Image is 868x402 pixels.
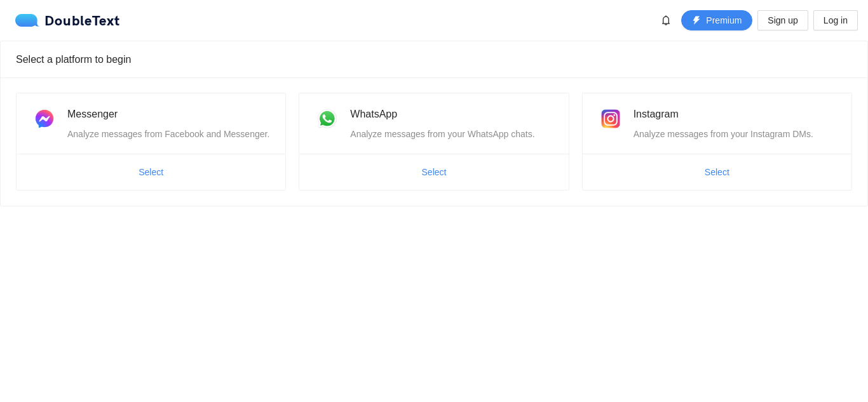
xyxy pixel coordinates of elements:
span: Instagram [634,109,679,119]
div: Select a platform to begin [16,41,852,77]
button: bell [656,10,676,30]
img: logo [15,14,44,27]
span: Premium [706,13,742,27]
button: Select [695,162,740,182]
div: Messenger [67,106,270,122]
a: logoDoubleText [15,14,120,27]
button: Select [412,162,457,182]
img: instagram.png [598,106,623,131]
span: thunderbolt [692,16,701,26]
a: InstagramAnalyze messages from your Instagram DMs.Select [582,93,852,191]
button: Select [128,162,173,182]
span: Select [422,165,447,179]
button: Log in [813,10,858,30]
span: bell [656,15,675,25]
span: Select [705,165,729,179]
a: MessengerAnalyze messages from Facebook and Messenger.Select [16,93,286,191]
div: Analyze messages from Facebook and Messenger. [67,127,270,141]
span: Select [139,165,163,179]
button: thunderboltPremium [681,10,752,30]
div: DoubleText [15,14,120,27]
img: messenger.png [32,106,57,131]
div: Analyze messages from your Instagram DMs. [634,127,836,141]
span: Sign up [768,13,797,27]
a: WhatsAppAnalyze messages from your WhatsApp chats.Select [299,93,569,191]
button: Sign up [757,10,808,30]
span: Log in [824,13,848,27]
span: WhatsApp [350,109,397,119]
div: Analyze messages from your WhatsApp chats. [350,127,553,141]
img: whatsapp.png [315,106,340,131]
